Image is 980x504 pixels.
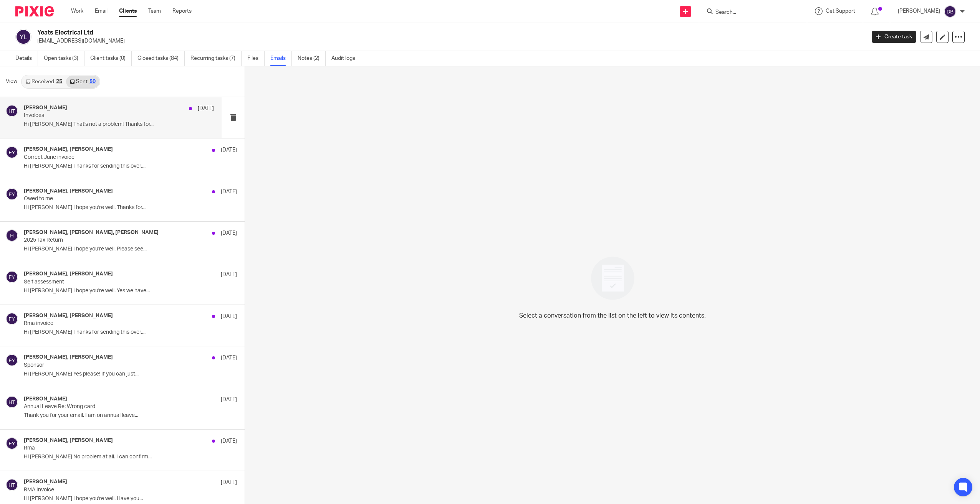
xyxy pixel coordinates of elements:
[221,313,237,320] p: [DATE]
[190,51,242,66] a: Recurring tasks (7)
[298,51,326,66] a: Notes (2)
[148,7,161,15] a: Team
[24,112,176,119] p: Invoices
[24,396,67,402] h4: [PERSON_NAME]
[24,487,194,493] p: RMA Invoice
[872,31,916,43] a: Create task
[24,246,237,252] p: Hi [PERSON_NAME] I hope you're well. Please see...
[519,311,706,320] p: Select a conversation from the list on the left to view its contents.
[24,279,194,285] p: Self assessment
[6,437,18,450] img: svg%3E
[24,362,194,369] p: Sponsor
[24,271,113,277] h4: [PERSON_NAME], [PERSON_NAME]
[6,396,18,408] img: svg%3E
[24,445,194,451] p: Rma
[6,77,17,86] span: View
[6,146,18,158] img: svg%3E
[15,6,54,16] img: Pixie
[24,329,237,336] p: Hi [PERSON_NAME] Thanks for sending this over....
[24,496,237,502] p: Hi [PERSON_NAME] I hope you're well. Have you...
[221,188,237,196] p: [DATE]
[22,76,66,88] a: Received25
[6,188,18,200] img: svg%3E
[56,79,62,84] div: 25
[221,146,237,154] p: [DATE]
[24,163,237,170] p: Hi [PERSON_NAME] Thanks for sending this over....
[24,371,237,377] p: Hi [PERSON_NAME] Yes please! If you can just...
[715,9,784,16] input: Search
[24,404,194,410] p: Annual Leave Re: Wrong card
[24,121,214,128] p: Hi [PERSON_NAME] That's not a problem! Thanks for...
[24,313,113,319] h4: [PERSON_NAME], [PERSON_NAME]
[24,288,237,294] p: Hi [PERSON_NAME] I hope you're well. Yes we have...
[24,320,194,327] p: Rma invoice
[24,154,194,161] p: Correct June invoice
[90,51,132,66] a: Client tasks (0)
[6,271,18,283] img: svg%3E
[24,196,194,202] p: Owed to me
[24,188,113,194] h4: [PERSON_NAME], [PERSON_NAME]
[221,354,237,362] p: [DATE]
[15,51,38,66] a: Details
[221,479,237,486] p: [DATE]
[826,8,855,14] span: Get Support
[172,7,192,15] a: Reports
[95,7,108,15] a: Email
[247,51,265,66] a: Files
[944,5,956,18] img: svg%3E
[71,7,83,15] a: Work
[24,354,113,361] h4: [PERSON_NAME], [PERSON_NAME]
[221,396,237,404] p: [DATE]
[24,105,67,111] h4: [PERSON_NAME]
[24,237,194,244] p: 2025 Tax Return
[24,229,159,236] h4: [PERSON_NAME], [PERSON_NAME], [PERSON_NAME]
[66,76,99,88] a: Sent50
[221,229,237,237] p: [DATE]
[37,29,695,37] h2: Yeats Electrical Ltd
[221,271,237,278] p: [DATE]
[89,79,96,84] div: 50
[6,105,18,117] img: svg%3E
[24,412,237,419] p: Thank you for your email. I am on annual leave...
[6,229,18,242] img: svg%3E
[24,437,113,444] h4: [PERSON_NAME], [PERSON_NAME]
[137,51,185,66] a: Closed tasks (84)
[24,479,67,485] h4: [PERSON_NAME]
[15,29,31,45] img: svg%3E
[44,51,84,66] a: Open tasks (3)
[586,252,639,305] img: image
[221,437,237,445] p: [DATE]
[119,7,137,15] a: Clients
[198,105,214,112] p: [DATE]
[270,51,292,66] a: Emails
[24,204,237,211] p: Hi [PERSON_NAME] I hope you're well. Thanks for...
[24,454,237,460] p: Hi [PERSON_NAME] No problem at all. I can confirm...
[6,313,18,325] img: svg%3E
[898,7,940,15] p: [PERSON_NAME]
[6,354,18,366] img: svg%3E
[24,146,113,153] h4: [PERSON_NAME], [PERSON_NAME]
[6,479,18,491] img: svg%3E
[331,51,361,66] a: Audit logs
[37,37,860,45] p: [EMAIL_ADDRESS][DOMAIN_NAME]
